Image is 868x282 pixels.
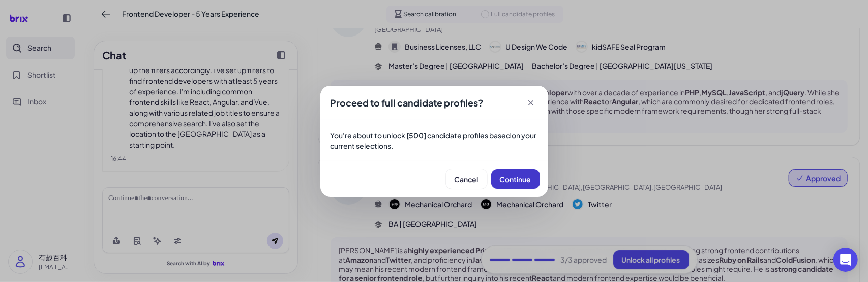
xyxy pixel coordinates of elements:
span: Continue [500,174,531,184]
span: Cancel [455,174,478,184]
span: Proceed to full candidate profiles? [331,97,484,109]
div: Open Intercom Messenger [833,248,858,272]
strong: [500] [407,131,427,140]
button: Continue [491,169,540,189]
p: You're about to unlock candidate profiles based on your current selections. [331,130,538,151]
button: Cancel [446,169,487,189]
